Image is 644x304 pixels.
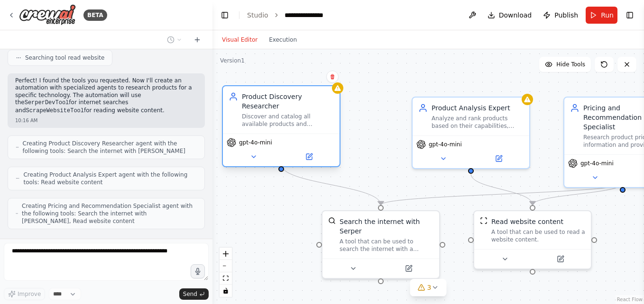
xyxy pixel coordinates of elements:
span: gpt-4o-mini [580,160,614,167]
button: Hide Tools [539,57,591,72]
div: React Flow controls [220,248,232,297]
span: Searching tool read website [25,54,104,62]
span: Download [499,10,532,20]
span: Run [601,10,614,20]
img: ScrapeWebsiteTool [480,217,488,224]
button: Show right sidebar [623,9,636,22]
div: Version 1 [220,57,245,64]
img: SerperDevTool [328,217,336,224]
button: Start a new chat [190,34,205,45]
button: Open in side panel [534,253,587,265]
code: ScrapeWebsiteTool [26,107,84,114]
img: Logo [19,4,76,26]
nav: breadcrumb [247,10,331,20]
button: Click to speak your automation idea [191,264,205,278]
button: Send [179,288,209,300]
p: Perfect! I found the tools you requested. Now I'll create an automation with specialized agents t... [15,77,197,115]
div: Product Analysis ExpertAnalyze and rank products based on their capabilities, features, and overa... [412,97,530,169]
button: zoom in [220,248,232,260]
a: Studio [247,11,268,19]
span: Improve [18,290,41,298]
button: Publish [539,7,582,24]
div: Product Discovery ResearcherDiscover and catalog all available products and solutions that provid... [222,87,340,169]
span: gpt-4o-mini [239,139,272,146]
span: gpt-4o-mini [429,141,462,148]
div: BETA [83,9,107,21]
div: ScrapeWebsiteToolRead website contentA tool that can be used to read a website content. [473,210,592,269]
code: SerperDevTool [25,99,69,106]
button: Switch to previous chat [163,34,186,45]
button: Hide left sidebar [218,9,231,22]
g: Edge from 0af6c2d9-32b6-4baa-bead-41856e898d03 to 1ecdb0e9-77d5-4da1-8c34-682cf54057a5 [528,183,627,205]
span: Creating Product Analysis Expert agent with the following tools: Read website content [23,171,197,186]
div: A tool that can be used to search the internet with a search_query. Supports different search typ... [340,238,433,253]
span: Creating Product Discovery Researcher agent with the following tools: Search the internet with [P... [23,140,197,155]
g: Edge from 401a81de-82bb-4a13-9500-940412f883f6 to 673c7480-f275-478b-8d8c-b777c39a5d22 [276,164,386,205]
button: Run [586,7,617,24]
button: Delete node [326,71,339,83]
button: Visual Editor [216,34,263,45]
span: Creating Pricing and Recommendation Specialist agent with the following tools: Search the interne... [22,202,197,225]
div: Search the internet with Serper [340,217,433,236]
span: Publish [554,10,578,20]
button: fit view [220,272,232,285]
a: React Flow attribution [617,297,643,302]
span: Send [183,290,197,298]
div: Discover and catalog all available products and solutions that provide {technology}, including id... [242,113,334,128]
g: Edge from 0af6c2d9-32b6-4baa-bead-41856e898d03 to 673c7480-f275-478b-8d8c-b777c39a5d22 [376,183,627,205]
div: Analyze and rank products based on their capabilities, features, and overall value proposition fo... [432,115,524,130]
button: Improve [4,288,45,300]
div: 10:16 AM [15,117,197,124]
button: Download [484,7,536,24]
div: SerperDevToolSearch the internet with SerperA tool that can be used to search the internet with a... [322,210,440,279]
div: Product Discovery Researcher [242,92,334,111]
button: Execution [263,34,303,45]
div: Read website content [491,217,563,226]
div: A tool that can be used to read a website content. [491,228,585,243]
div: Product Analysis Expert [432,103,524,113]
button: Open in side panel [282,151,336,162]
button: 3 [410,279,447,296]
button: zoom out [220,260,232,272]
g: Edge from 95706ce4-a458-4dec-b4e4-80138cce5156 to 1ecdb0e9-77d5-4da1-8c34-682cf54057a5 [466,174,537,205]
span: Hide Tools [556,61,585,68]
button: Open in side panel [472,153,525,164]
span: 3 [427,283,432,292]
button: Open in side panel [382,263,435,274]
button: toggle interactivity [220,285,232,297]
